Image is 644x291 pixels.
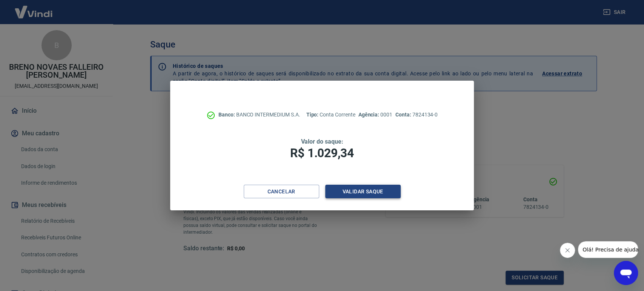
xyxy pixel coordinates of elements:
[244,185,319,199] button: Cancelar
[5,5,63,11] span: Olá! Precisa de ajuda?
[290,146,354,160] span: R$ 1.029,34
[325,185,401,199] button: Validar saque
[358,112,381,118] span: Agência:
[306,111,355,119] p: Conta Corrente
[395,111,438,119] p: 7824134-0
[614,261,638,285] iframe: Botão para abrir a janela de mensagens
[578,241,638,258] iframe: Mensagem da empresa
[358,111,392,119] p: 0001
[218,112,236,118] span: Banco:
[560,243,575,258] iframe: Fechar mensagem
[301,138,343,145] span: Valor do saque:
[395,112,412,118] span: Conta:
[306,112,320,118] span: Tipo:
[218,111,300,119] p: BANCO INTERMEDIUM S.A.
